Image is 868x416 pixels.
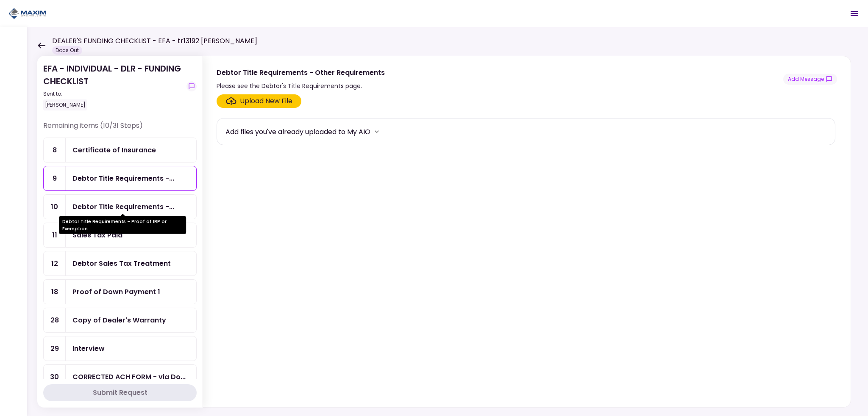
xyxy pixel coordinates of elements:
button: more [370,125,383,138]
div: 12 [44,251,66,275]
div: EFA - INDIVIDUAL - DLR - FUNDING CHECKLIST [43,62,183,110]
div: 30 [44,365,66,389]
div: 9 [44,166,66,190]
div: Please see the Debtor's Title Requirements page. [217,81,385,91]
div: Interview [72,343,105,354]
div: 29 [44,336,66,361]
div: Proof of Down Payment 1 [72,287,160,297]
a: 8Certificate of Insurance [43,138,197,163]
button: show-messages [783,74,837,85]
a: 30CORRECTED ACH FORM - via DocuSign [43,364,197,389]
div: Debtor Title Requirements - Proof of IRP or Exemption [72,201,174,212]
div: 28 [44,308,66,332]
div: Sent to: [43,90,183,98]
div: 11 [44,223,66,247]
div: Docs Out [52,46,82,55]
div: Copy of Dealer's Warranty [72,315,166,325]
div: Certificate of Insurance [72,145,156,155]
span: Click here to upload the required document [217,94,301,108]
div: 8 [44,138,66,162]
a: 10Debtor Title Requirements - Proof of IRP or Exemption [43,194,197,219]
button: Open menu [844,3,865,24]
div: Debtor Title Requirements - Proof of IRP or Exemption [59,216,186,234]
a: 9Debtor Title Requirements - Other Requirements [43,166,197,191]
div: Debtor Title Requirements - Other Requirements [217,67,385,78]
a: 18Proof of Down Payment 1 [43,279,197,304]
a: 28Copy of Dealer's Warranty [43,308,197,333]
div: Debtor Title Requirements - Other Requirements [72,173,174,184]
div: [PERSON_NAME] [43,99,87,110]
div: Add files you've already uploaded to My AIO [225,127,370,137]
button: Submit Request [43,384,197,401]
div: Upload New File [240,96,292,106]
div: Debtor Title Requirements - Other RequirementsPlease see the Debtor's Title Requirements page.sho... [203,56,851,408]
div: 18 [44,280,66,304]
div: Submit Request [93,388,147,398]
div: Debtor Sales Tax Treatment [72,258,171,269]
div: CORRECTED ACH FORM - via DocuSign [72,372,186,382]
a: 29Interview [43,336,197,361]
a: 12Debtor Sales Tax Treatment [43,251,197,276]
div: 10 [44,195,66,219]
div: Remaining items (10/31 Steps) [43,121,197,138]
a: 11Sales Tax Paid [43,223,197,248]
h1: DEALER'S FUNDING CHECKLIST - EFA - tr13192 [PERSON_NAME] [52,36,257,46]
img: Partner icon [8,7,47,20]
button: show-messages [186,81,197,91]
div: Sales Tax Paid [72,230,122,240]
